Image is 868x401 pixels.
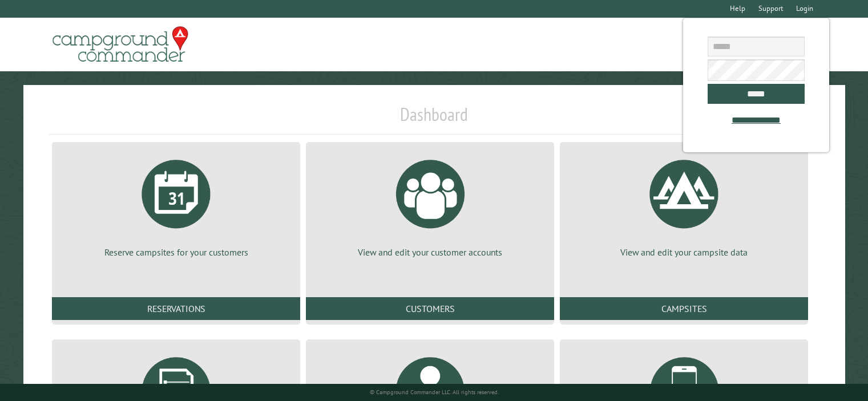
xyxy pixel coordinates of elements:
[306,297,554,320] a: Customers
[49,22,192,67] img: Campground Commander
[66,246,286,258] p: Reserve campsites for your customers
[574,246,794,258] p: View and edit your campsite data
[320,246,540,258] p: View and edit your customer accounts
[574,151,794,258] a: View and edit your campsite data
[560,297,808,320] a: Campsites
[49,103,819,135] h1: Dashboard
[320,151,540,258] a: View and edit your customer accounts
[370,388,499,396] small: © Campground Commander LLC. All rights reserved.
[52,297,300,320] a: Reservations
[66,151,286,258] a: Reserve campsites for your customers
